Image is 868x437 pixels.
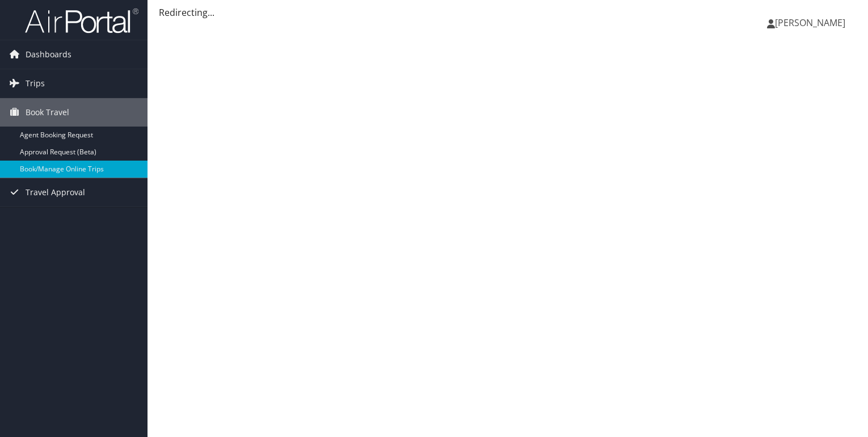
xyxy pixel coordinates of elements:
[26,178,85,207] span: Travel Approval
[25,7,138,34] img: airportal-logo.png
[775,16,845,29] span: [PERSON_NAME]
[26,40,71,69] span: Dashboards
[159,6,857,19] div: Redirecting...
[26,98,69,127] span: Book Travel
[767,6,857,40] a: [PERSON_NAME]
[26,69,45,98] span: Trips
